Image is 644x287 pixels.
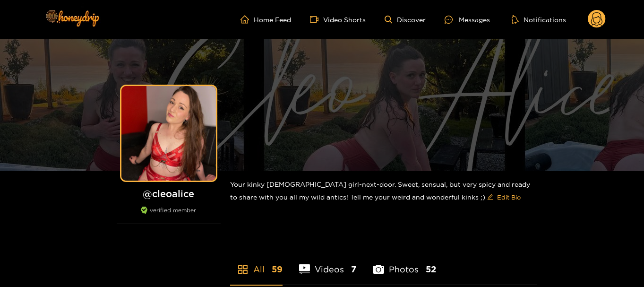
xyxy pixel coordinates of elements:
[230,242,283,285] li: All
[509,15,569,24] button: Notifications
[497,192,521,202] span: Edit Bio
[117,188,221,200] h1: @ cleoalice
[272,263,283,275] span: 59
[373,242,436,285] li: Photos
[230,171,537,212] div: Your kinky [DEMOGRAPHIC_DATA] girl-next-door. Sweet, sensual, but very spicy and ready to share w...
[299,242,357,285] li: Videos
[117,207,221,224] div: verified member
[310,15,366,24] a: Video Shorts
[351,263,356,275] span: 7
[240,15,254,24] span: home
[310,15,323,24] span: video-camera
[237,264,249,275] span: appstore
[445,14,490,25] div: Messages
[385,16,426,24] a: Discover
[485,190,523,205] button: editEdit Bio
[240,15,291,24] a: Home Feed
[487,194,493,201] span: edit
[426,263,436,275] span: 52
